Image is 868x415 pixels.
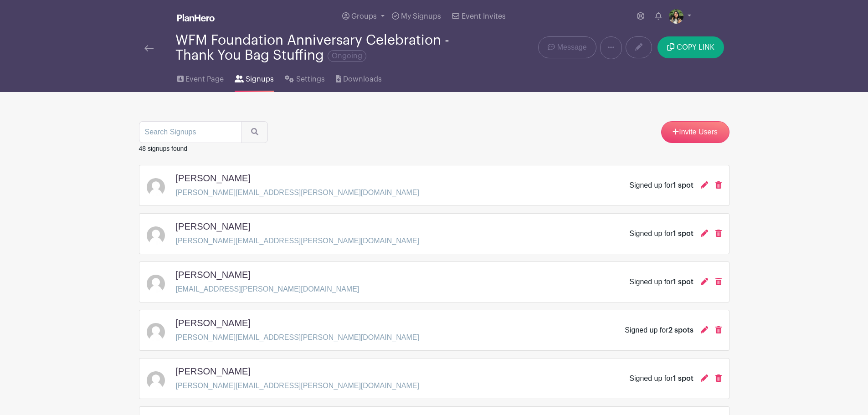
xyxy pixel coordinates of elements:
h5: [PERSON_NAME] [176,173,251,184]
div: Signed up for [629,228,693,239]
div: Signed up for [629,180,693,191]
div: Signed up for [629,277,693,287]
span: Signups [246,74,274,85]
img: back-arrow-29a5d9b10d5bd6ae65dc969a981735edf675c4d7a1fe02e03b50dbd4ba3cdb55.svg [144,45,154,51]
p: [PERSON_NAME][EMAIL_ADDRESS][PERSON_NAME][DOMAIN_NAME] [176,187,419,198]
img: default-ce2991bfa6775e67f084385cd625a349d9dcbb7a52a09fb2fda1e96e2d18dcdb.png [147,371,165,389]
p: [EMAIL_ADDRESS][PERSON_NAME][DOMAIN_NAME] [176,284,360,295]
a: Invite Users [661,121,729,143]
button: COPY LINK [657,36,724,58]
input: Search Signups [139,121,242,143]
div: Signed up for [629,373,693,384]
span: 1 spot [673,182,693,189]
small: 48 signups found [139,145,188,152]
a: Message [538,36,596,58]
span: Downloads [343,74,382,85]
img: logo_white-6c42ec7e38ccf1d336a20a19083b03d10ae64f83f12c07503d8b9e83406b4c7d.svg [177,14,215,21]
img: default-ce2991bfa6775e67f084385cd625a349d9dcbb7a52a09fb2fda1e96e2d18dcdb.png [147,323,165,341]
span: Settings [296,74,325,85]
p: [PERSON_NAME][EMAIL_ADDRESS][PERSON_NAME][DOMAIN_NAME] [176,380,419,391]
p: [PERSON_NAME][EMAIL_ADDRESS][PERSON_NAME][DOMAIN_NAME] [176,236,419,246]
h5: [PERSON_NAME] [176,269,251,280]
span: My Signups [401,13,441,20]
a: Settings [285,63,324,92]
img: default-ce2991bfa6775e67f084385cd625a349d9dcbb7a52a09fb2fda1e96e2d18dcdb.png [147,226,165,245]
img: default-ce2991bfa6775e67f084385cd625a349d9dcbb7a52a09fb2fda1e96e2d18dcdb.png [147,178,165,196]
a: Signups [235,63,274,92]
span: 1 spot [673,230,693,237]
div: WFM Foundation Anniversary Celebration - Thank You Bag Stuffing [175,33,471,63]
span: COPY LINK [677,44,714,51]
span: 2 spots [668,327,693,334]
span: Message [557,42,587,53]
span: Groups [351,13,377,20]
a: Downloads [336,63,382,92]
span: 1 spot [673,278,693,286]
a: Event Page [177,63,224,92]
span: Event Invites [462,13,506,20]
h5: [PERSON_NAME] [176,221,251,232]
img: default-ce2991bfa6775e67f084385cd625a349d9dcbb7a52a09fb2fda1e96e2d18dcdb.png [147,275,165,293]
span: Ongoing [328,50,366,62]
p: [PERSON_NAME][EMAIL_ADDRESS][PERSON_NAME][DOMAIN_NAME] [176,332,419,343]
div: Signed up for [625,325,693,336]
h5: [PERSON_NAME] [176,318,251,328]
h5: [PERSON_NAME] [176,366,251,377]
img: mireya.jpg [669,9,683,24]
span: 1 spot [673,375,693,382]
span: Event Page [185,74,224,85]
